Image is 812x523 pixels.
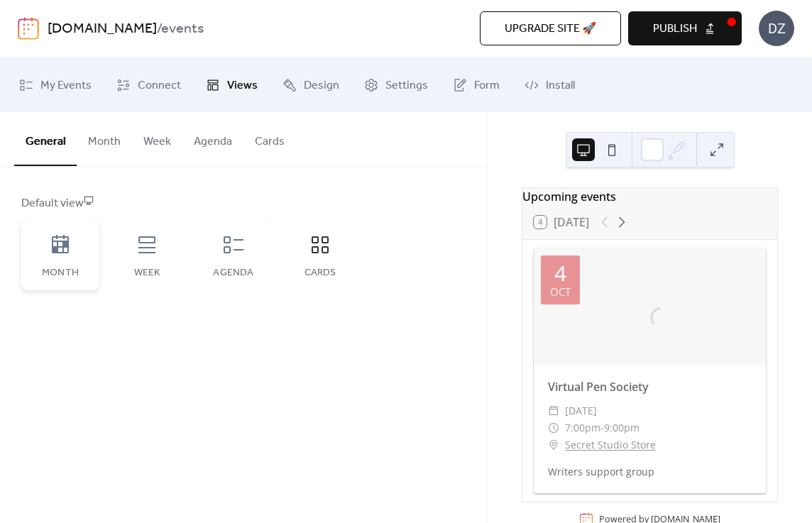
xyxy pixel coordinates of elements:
a: My Events [9,63,102,106]
div: Oct [550,287,571,297]
a: Design [272,63,350,106]
div: Upcoming events [522,188,777,205]
a: Form [442,63,510,106]
span: 7:00pm [565,419,600,436]
a: Connect [106,63,192,106]
button: Publish [628,11,742,45]
img: logo [18,17,39,40]
button: Agenda [182,112,243,165]
button: Cards [243,112,296,165]
button: Week [132,112,182,165]
span: Publish [653,21,697,38]
div: Default view [21,195,463,212]
button: Month [77,112,132,165]
span: Form [474,75,500,97]
div: Month [35,268,85,279]
div: Agenda [209,268,258,279]
span: 9:00pm [604,419,640,436]
div: 4 [554,263,566,284]
div: DZ [759,11,794,46]
a: Install [514,63,586,106]
span: Views [227,75,258,97]
div: ​ [548,402,559,419]
div: Week [122,268,172,279]
a: [DOMAIN_NAME] [48,16,157,43]
b: / [157,16,161,43]
button: General [14,112,77,166]
span: Connect [138,75,181,97]
b: events [161,16,204,43]
span: Settings [385,75,428,97]
a: Views [195,63,268,106]
div: ​ [548,419,559,436]
a: Settings [353,63,439,106]
span: My Events [40,75,92,97]
a: Secret Studio Store [565,436,656,453]
span: Upgrade site 🚀 [505,21,596,38]
div: Writers support group [534,464,766,479]
div: Virtual Pen Society [534,378,766,395]
span: [DATE] [565,402,597,419]
div: Cards [295,268,345,279]
span: - [600,419,604,436]
span: Install [546,75,575,97]
span: Design [304,75,339,97]
button: Upgrade site 🚀 [480,11,621,45]
div: ​ [548,436,559,453]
